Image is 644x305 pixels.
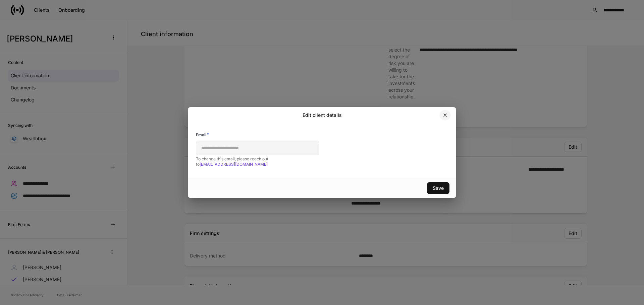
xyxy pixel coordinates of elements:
p: To change this email, please reach out to [196,156,319,167]
h6: Email [196,131,209,138]
div: Save [433,186,444,190]
h2: Edit client details [303,112,342,119]
a: [EMAIL_ADDRESS][DOMAIN_NAME] [200,162,268,167]
button: Save [427,182,449,194]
